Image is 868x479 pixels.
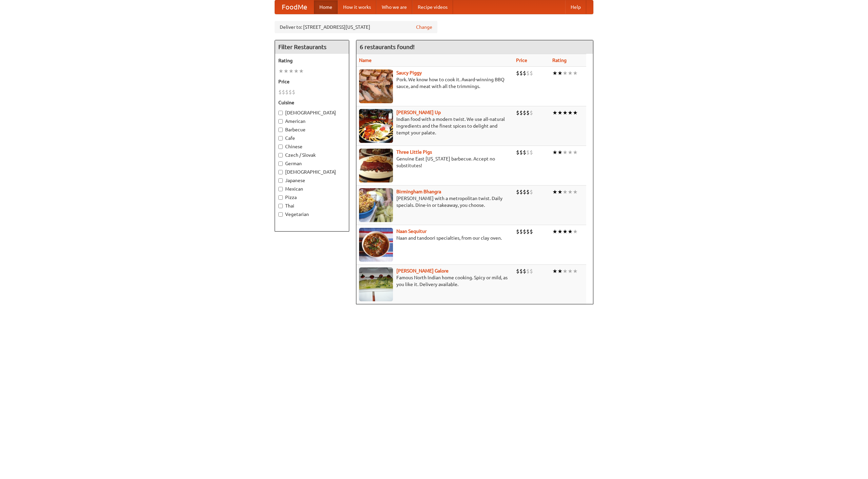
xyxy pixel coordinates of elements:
[359,116,511,136] p: Indian food with a modern twist. We use all-natural ingredients and the finest spices to delight ...
[278,202,346,209] label: Thai
[359,76,511,90] p: Pork. We know how to cook it. Award-winning BBQ sauce, and meat with all the trimmings.
[278,186,346,192] label: Mexican
[526,69,530,77] li: $
[278,194,346,201] label: Pizza
[568,267,573,275] li: ★
[360,44,415,50] ng-pluralize: 6 restaurants found!
[278,211,346,218] label: Vegetarian
[573,149,578,156] li: ★
[530,149,533,156] li: $
[552,58,567,63] a: Rating
[278,195,283,200] input: Pizza
[359,274,511,288] p: Famous North Indian home cooking. Spicy or mild, as you like it. Delivery available.
[396,268,449,274] a: [PERSON_NAME] Galore
[523,109,526,116] li: $
[516,149,519,156] li: $
[412,0,453,14] a: Recipe videos
[565,0,586,14] a: Help
[526,228,530,235] li: $
[526,188,530,196] li: $
[359,149,393,182] img: littlepigs.jpg
[282,88,285,96] li: $
[552,267,557,275] li: ★
[568,188,573,196] li: ★
[278,119,283,124] input: American
[278,135,346,141] label: Cafe
[338,0,376,14] a: How it works
[552,109,557,116] li: ★
[278,160,346,167] label: German
[278,118,346,125] label: American
[278,128,283,132] input: Barbecue
[396,70,422,75] b: Saucy Piggy
[568,69,573,77] li: ★
[314,0,338,14] a: Home
[530,109,533,116] li: $
[519,149,523,156] li: $
[523,188,526,196] li: $
[359,235,511,241] p: Naan and tandoori specialties, from our clay oven.
[359,58,372,63] a: Name
[573,267,578,275] li: ★
[568,228,573,235] li: ★
[278,153,283,157] input: Czech / Slovak
[557,109,563,116] li: ★
[557,188,563,196] li: ★
[516,228,519,235] li: $
[530,228,533,235] li: $
[516,109,519,116] li: $
[519,188,523,196] li: $
[557,267,563,275] li: ★
[289,67,294,75] li: ★
[396,110,441,115] a: [PERSON_NAME] Up
[292,88,295,96] li: $
[519,69,523,77] li: $
[359,195,511,209] p: [PERSON_NAME] with a metropolitan twist. Daily specials. Dine-in or takeaway, you choose.
[359,267,393,301] img: currygalore.jpg
[278,187,283,191] input: Mexican
[283,67,289,75] li: ★
[278,170,283,174] input: [DEMOGRAPHIC_DATA]
[526,149,530,156] li: $
[278,143,346,150] label: Chinese
[563,109,568,116] li: ★
[278,67,283,75] li: ★
[278,145,283,149] input: Chinese
[516,188,519,196] li: $
[557,69,563,77] li: ★
[285,88,289,96] li: $
[278,178,283,183] input: Japanese
[396,189,441,194] a: Birmingham Bhangra
[557,149,563,156] li: ★
[278,126,346,133] label: Barbecue
[552,188,557,196] li: ★
[568,109,573,116] li: ★
[516,69,519,77] li: $
[278,212,283,217] input: Vegetarian
[294,67,299,75] li: ★
[278,161,283,166] input: German
[299,67,304,75] li: ★
[519,267,523,275] li: $
[563,188,568,196] li: ★
[359,228,393,262] img: naansequitur.jpg
[523,228,526,235] li: $
[552,228,557,235] li: ★
[396,149,432,155] a: Three Little Pigs
[519,228,523,235] li: $
[523,69,526,77] li: $
[396,228,427,234] a: Naan Sequitur
[289,88,292,96] li: $
[359,109,393,143] img: curryup.jpg
[530,69,533,77] li: $
[275,21,437,33] div: Deliver to: [STREET_ADDRESS][US_STATE]
[526,109,530,116] li: $
[563,69,568,77] li: ★
[275,40,349,54] h4: Filter Restaurants
[573,188,578,196] li: ★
